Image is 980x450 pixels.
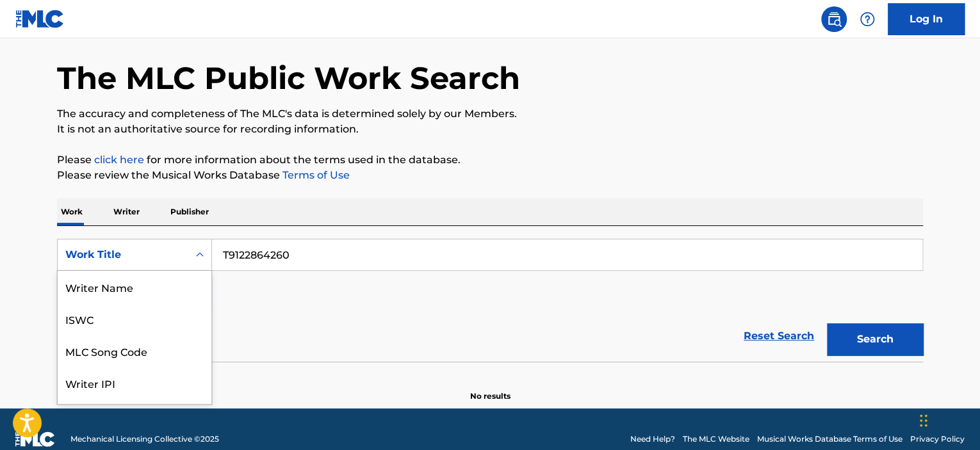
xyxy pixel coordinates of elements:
a: Musical Works Database Terms of Use [757,433,902,445]
a: Terms of Use [280,169,350,181]
button: Search [827,323,923,355]
div: Work Title [65,247,181,262]
form: Search Form [57,239,923,362]
h1: The MLC Public Work Search [57,59,520,97]
p: Writer [110,198,143,225]
a: click here [94,154,144,166]
div: Drag [920,401,927,440]
p: No results [470,375,510,402]
div: ISWC [58,303,211,335]
p: Publisher [167,198,213,225]
p: The accuracy and completeness of The MLC's data is determined solely by our Members. [57,106,923,122]
p: Work [57,198,86,225]
a: Log In [888,3,965,35]
div: MLC Song Code [58,335,211,367]
a: Privacy Policy [910,433,965,445]
div: Publisher Name [58,399,211,431]
a: Public Search [821,6,847,32]
a: The MLC Website [683,433,749,445]
img: search [826,12,842,27]
div: Writer Name [58,271,211,303]
iframe: Chat Widget [916,389,980,450]
div: Writer IPI [58,367,211,399]
img: logo [15,431,55,447]
a: Need Help? [630,433,675,445]
div: Help [854,6,880,32]
p: Please for more information about the terms used in the database. [57,152,923,168]
p: Please review the Musical Works Database [57,168,923,183]
p: It is not an authoritative source for recording information. [57,122,923,137]
span: Mechanical Licensing Collective © 2025 [70,433,219,445]
img: MLC Logo [15,10,65,28]
a: Reset Search [737,322,821,350]
img: help [860,12,875,27]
